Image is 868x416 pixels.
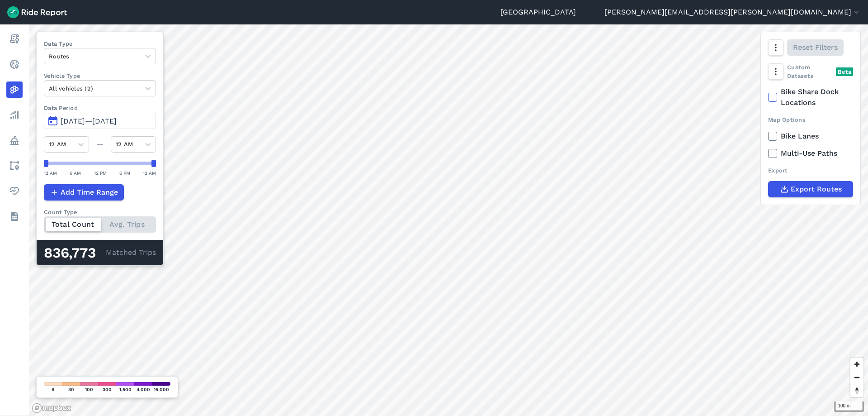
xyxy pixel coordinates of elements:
[500,7,576,18] a: [GEOGRAPHIC_DATA]
[44,208,156,216] div: Count Type
[44,184,124,201] button: Add Time Range
[768,131,853,142] label: Bike Lanes
[768,166,853,175] div: Export
[768,63,853,80] div: Custom Datasets
[89,139,111,150] div: —
[6,158,23,174] a: Areas
[6,56,23,72] a: Realtime
[143,169,156,177] div: 12 AM
[29,24,868,416] canvas: Map
[835,402,863,411] div: 100 m
[6,31,23,47] a: Report
[94,169,107,177] div: 12 PM
[791,184,842,195] span: Export Routes
[768,115,853,124] div: Map Options
[119,169,130,177] div: 6 PM
[768,181,853,197] button: Export Routes
[7,6,67,18] img: Ride Report
[768,148,853,159] label: Multi-Use Paths
[44,169,57,177] div: 12 AM
[61,187,118,198] span: Add Time Range
[44,72,156,80] label: Vehicle Type
[6,81,23,98] a: Heatmaps
[850,371,863,384] button: Zoom out
[61,117,117,125] span: [DATE]—[DATE]
[787,39,844,56] button: Reset Filters
[604,7,861,18] button: [PERSON_NAME][EMAIL_ADDRESS][PERSON_NAME][DOMAIN_NAME]
[768,86,853,108] label: Bike Share Dock Locations
[850,384,863,397] button: Reset bearing to north
[37,240,163,265] div: Matched Trips
[793,42,838,53] span: Reset Filters
[6,208,23,225] a: Datasets
[6,132,23,148] a: Policy
[6,183,23,199] a: Health
[44,113,156,129] button: [DATE]—[DATE]
[44,247,106,259] div: 836,773
[6,107,23,123] a: Analyze
[850,358,863,371] button: Zoom in
[44,39,156,48] label: Data Type
[44,104,156,112] label: Data Period
[32,403,71,413] a: Mapbox logo
[836,67,853,76] div: Beta
[70,169,81,177] div: 6 AM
